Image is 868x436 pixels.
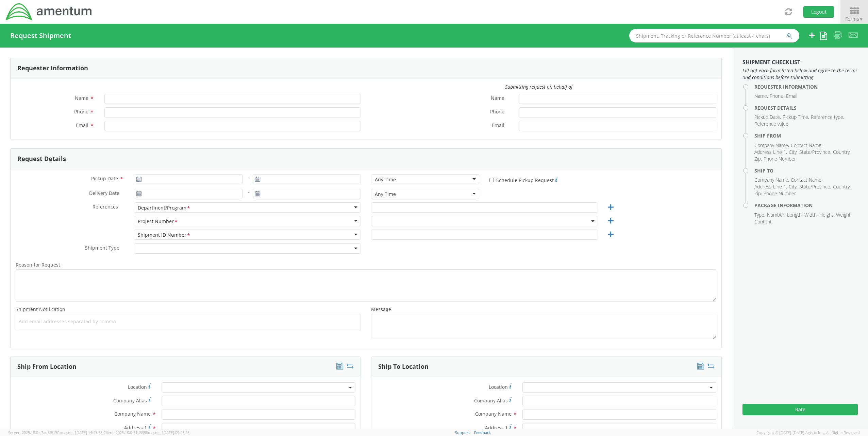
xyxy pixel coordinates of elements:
[742,59,858,66] h3: Shipment Checklist
[474,397,508,404] span: Company Alias
[799,183,831,190] li: State/Province
[836,212,852,218] li: Weight
[103,430,189,435] span: Client: 2025.18.0-71d3358
[489,178,494,182] input: Schedule Pickup Request
[799,149,831,156] li: State/Province
[375,176,396,183] div: Any Time
[93,203,118,210] span: References
[490,108,504,116] span: Phone
[754,156,762,162] li: Zip
[76,122,88,128] span: Email
[742,404,858,415] button: Rate
[475,411,512,417] span: Company Name
[17,156,66,162] h3: Request Details
[114,411,151,417] span: Company Name
[754,190,762,197] li: Zip
[803,6,834,18] button: Logout
[10,32,71,39] h4: Request Shipment
[19,318,358,325] span: Add email addresses separated by comma
[61,430,102,435] span: master, [DATE] 14:43:55
[754,183,787,190] li: Address Line 1
[89,190,119,198] span: Delivery Date
[787,212,803,218] li: Length
[371,306,391,312] span: Message
[74,108,88,115] span: Phone
[113,397,147,404] span: Company Alias
[474,430,491,435] a: Feedback
[16,306,65,312] span: Shipment Notification
[754,133,858,138] h4: Ship From
[754,177,789,183] li: Company Name
[754,212,765,218] li: Type
[786,93,797,99] li: Email
[742,67,858,81] span: Fill out each form listed below and agree to the terms and conditions before submitting
[754,203,858,208] h4: Package Information
[754,168,858,173] h4: Ship To
[455,430,470,435] a: Support
[756,430,860,435] span: Copyright © [DATE]-[DATE] Agistix Inc., All Rights Reserved
[754,121,788,127] li: Reference value
[378,363,429,370] h3: Ship To Location
[491,95,504,103] span: Name
[17,363,77,370] h3: Ship From Location
[485,424,508,431] span: Address 1
[791,177,822,183] li: Contact Name
[767,212,785,218] li: Number
[5,2,93,21] img: dyn-intl-logo-049831509241104b2a82.png
[804,212,818,218] li: Width
[764,156,796,162] li: Phone Number
[764,190,796,197] li: Phone Number
[783,114,809,121] li: Pickup Time
[833,183,851,190] li: Country
[754,105,858,110] h4: Request Details
[17,65,88,72] h3: Requester Information
[505,84,572,90] i: Submitting request on behalf of
[85,244,119,252] span: Shipment Type
[811,114,844,121] li: Reference type
[791,142,822,149] li: Contact Name
[754,142,789,149] li: Company Name
[492,122,504,130] span: Email
[845,16,863,22] span: Forms
[375,191,396,198] div: Any Time
[629,29,799,42] input: Shipment, Tracking or Reference Number (at least 4 chars)
[138,232,191,239] div: Shipment ID Number
[16,261,60,268] span: Reason for Request
[833,149,851,156] li: Country
[124,424,147,431] span: Address 1
[8,430,102,435] span: Server: 2025.18.0-c7ad5f513fb
[138,204,191,212] div: Department/Program
[819,212,834,218] li: Height
[754,93,768,99] li: Name
[128,384,147,390] span: Location
[489,384,508,390] span: Location
[91,175,118,182] span: Pickup Date
[148,430,189,435] span: master, [DATE] 09:46:25
[859,16,863,22] span: ▼
[754,149,787,156] li: Address Line 1
[754,218,772,225] li: Content
[789,183,798,190] li: City
[489,176,557,184] label: Schedule Pickup Request
[138,218,178,225] div: Project Number
[770,93,784,99] li: Phone
[75,95,88,101] span: Name
[754,84,858,89] h4: Requester Information
[789,149,798,156] li: City
[754,114,781,121] li: Pickup Date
